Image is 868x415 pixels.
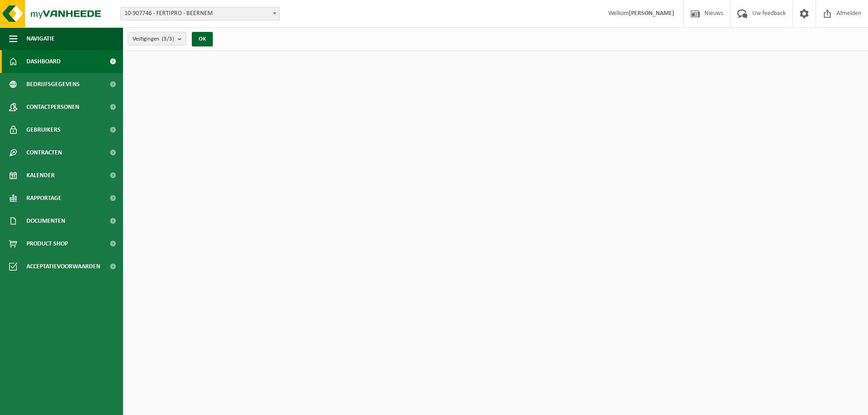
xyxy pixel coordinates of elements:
[26,210,65,232] span: Documenten
[26,50,61,73] span: Dashboard
[120,7,280,20] span: 10-907746 - FERTIPRO - BEERNEM
[629,10,674,17] strong: [PERSON_NAME]
[26,187,62,210] span: Rapportage
[192,32,213,46] button: OK
[26,118,61,141] span: Gebruikers
[133,32,174,46] span: Vestigingen
[26,164,55,187] span: Kalender
[26,96,79,118] span: Contactpersonen
[26,73,80,96] span: Bedrijfsgegevens
[26,232,68,255] span: Product Shop
[26,27,55,50] span: Navigatie
[26,255,100,278] span: Acceptatievoorwaarden
[128,32,186,46] button: Vestigingen(3/3)
[26,141,62,164] span: Contracten
[162,36,174,42] count: (3/3)
[121,7,279,20] span: 10-907746 - FERTIPRO - BEERNEM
